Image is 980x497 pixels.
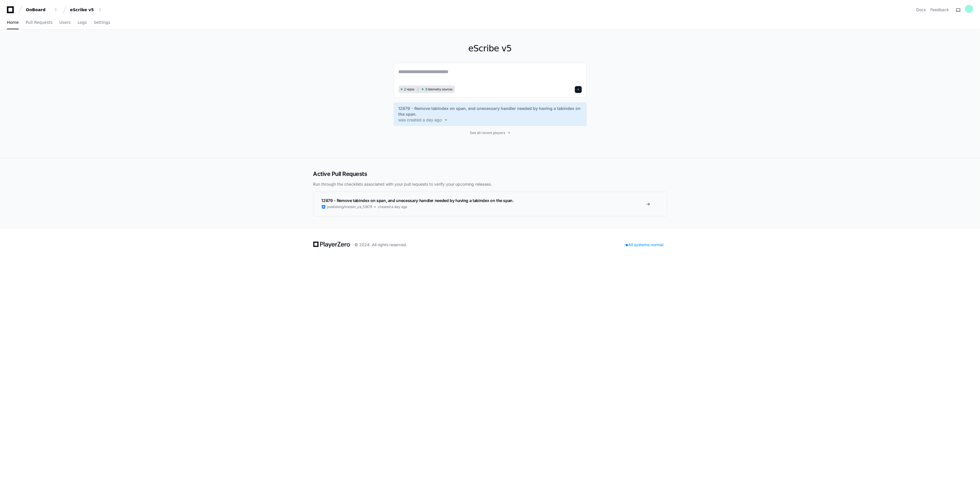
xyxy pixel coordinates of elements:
span: 12879 - Remove tabindex on span, and unecessary handler needed by having a tabindex on the span. [399,106,582,117]
a: Home [7,16,19,29]
div: All systems normal [622,241,667,249]
span: Home [7,21,19,24]
div: OnBoard [26,7,51,13]
span: Settings [94,21,110,24]
span: 2 repos [404,87,415,92]
div: eScribe v5 [70,7,95,13]
span: publishing/master_ca_12879 [327,205,372,209]
p: Run through the checklists associated with your pull requests to verify your upcoming releases. [313,181,667,187]
a: Settings [94,16,110,29]
a: 12879 - Remove tabindex on span, and unecessary handler needed by having a tabindex on the span.p... [314,192,667,216]
a: Docs [916,7,926,13]
a: 12879 - Remove tabindex on span, and unecessary handler needed by having a tabindex on the span.w... [399,106,582,123]
div: © 2024. All rights reserved. [355,242,407,248]
span: See all recent players [470,131,505,135]
h1: eScribe v5 [394,43,587,54]
button: Feedback [930,7,949,13]
span: created a day ago [378,205,407,209]
a: See all recent players [394,131,587,135]
span: was created a day ago [399,117,442,123]
a: Users [59,16,71,29]
a: Pull Requests [26,16,52,29]
span: 12879 - Remove tabindex on span, and unecessary handler needed by having a tabindex on the span. [322,198,514,203]
button: eScribe v5 [68,5,105,15]
h2: Active Pull Requests [313,170,667,178]
a: Logs [78,16,87,29]
button: OnBoard [24,5,60,15]
span: Logs [78,21,87,24]
span: 3 telemetry sources [425,87,453,92]
span: Users [59,21,71,24]
span: Pull Requests [26,21,52,24]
